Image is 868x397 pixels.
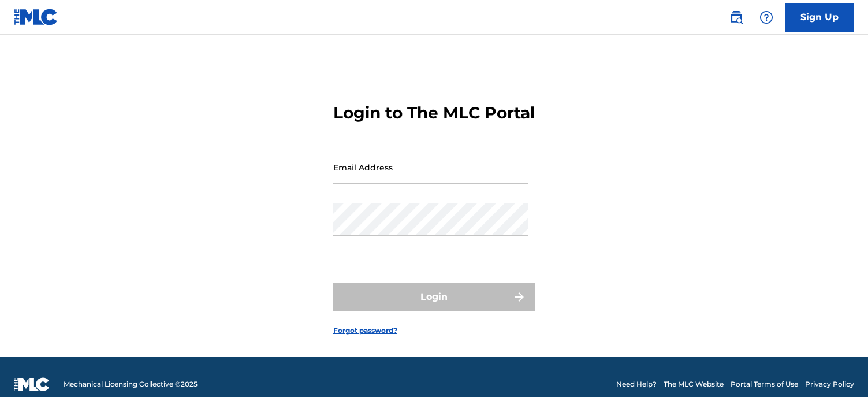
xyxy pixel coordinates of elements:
[725,6,748,29] a: Public Search
[729,10,743,24] img: search
[664,379,724,389] a: The MLC Website
[14,9,58,25] img: MLC Logo
[785,3,854,32] a: Sign Up
[731,379,798,389] a: Portal Terms of Use
[759,10,773,24] img: help
[64,379,198,389] span: Mechanical Licensing Collective © 2025
[14,377,50,391] img: logo
[333,325,397,336] a: Forgot password?
[755,6,778,29] div: Help
[616,379,657,389] a: Need Help?
[333,103,535,123] h3: Login to The MLC Portal
[805,379,854,389] a: Privacy Policy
